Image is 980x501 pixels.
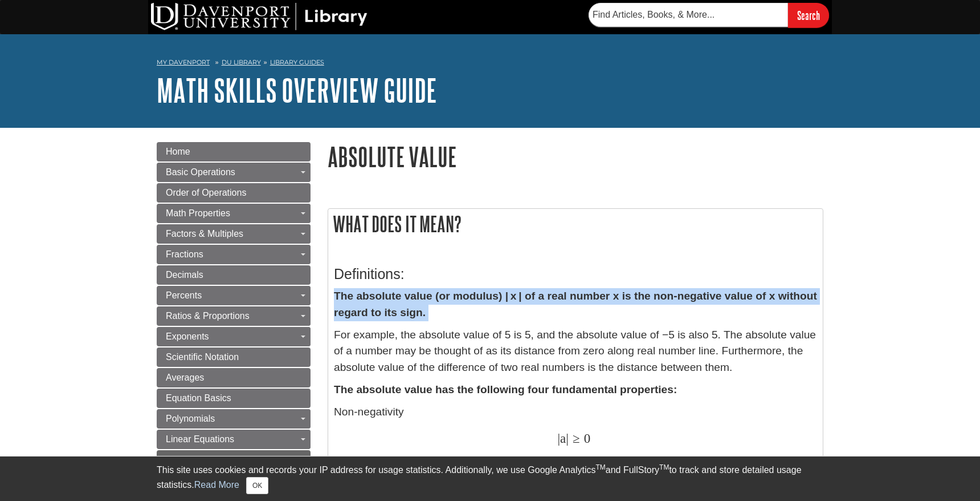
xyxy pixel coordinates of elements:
[166,229,243,239] span: Factors & Multiples
[194,480,239,490] a: Read More
[166,290,202,300] span: Percents
[328,209,823,239] h2: What does it mean?
[334,266,817,282] h3: Definitions:
[166,188,246,197] span: Order of Operations
[157,389,311,408] a: Equation Basics
[589,3,788,27] input: Find Articles, Books, & More...
[157,368,311,387] a: Averages
[157,348,311,367] a: Scientific Notation
[166,208,230,218] span: Math Properties
[157,327,311,346] a: Exponents
[569,431,580,446] span: ≥
[157,183,311,203] a: Order of Operations
[166,455,226,464] span: Absolute Value
[560,431,566,446] span: a
[166,352,239,362] span: Scientific Notation
[157,430,311,449] a: Linear Equations
[334,383,677,395] strong: The absolute value has the following four fundamental properties:
[166,373,204,382] span: Averages
[157,463,823,494] div: This site uses cookies and records your IP address for usage statistics. Additionally, we use Goo...
[157,142,311,161] a: Home
[557,431,560,446] span: |
[166,434,234,444] span: Linear Equations
[157,163,311,182] a: Basic Operations
[157,286,311,305] a: Percents
[788,3,829,27] input: Search
[157,409,311,429] a: Polynomials
[334,290,817,318] strong: The absolute value (or modulus) | x | of a real number x is the non-negative value of x without r...
[166,414,215,423] span: Polynomials
[157,224,311,244] a: Factors & Multiples
[166,393,231,403] span: Equation Basics
[157,265,311,285] a: Decimals
[222,58,261,66] a: DU Library
[157,72,437,108] a: Math Skills Overview Guide
[566,431,569,446] span: |
[166,147,190,156] span: Home
[166,249,203,259] span: Fractions
[589,3,829,27] form: Searches DU Library's articles, books, and more
[166,332,209,341] span: Exponents
[157,204,311,223] a: Math Properties
[328,142,823,171] h1: Absolute Value
[270,58,324,66] a: Library Guides
[157,55,823,73] nav: breadcrumb
[580,431,591,446] span: 0
[334,327,817,376] p: For example, the absolute value of 5 is 5, and the absolute value of −5 is also 5. The absolute v...
[151,3,367,30] img: DU Library
[595,463,605,471] sup: TM
[659,463,669,471] sup: TM
[157,58,210,67] a: My Davenport
[166,270,203,280] span: Decimals
[157,306,311,326] a: Ratios & Proportions
[166,167,235,177] span: Basic Operations
[157,245,311,264] a: Fractions
[157,450,311,470] a: Absolute Value
[246,477,268,494] button: Close
[166,311,250,321] span: Ratios & Proportions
